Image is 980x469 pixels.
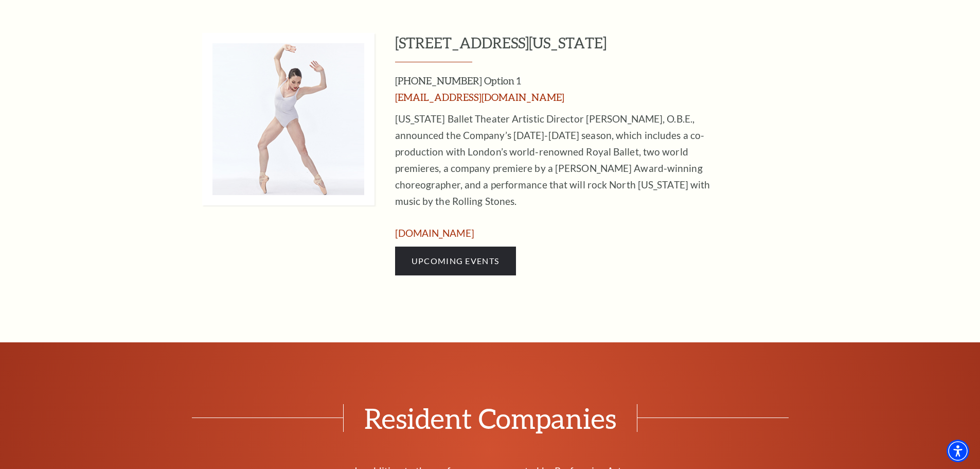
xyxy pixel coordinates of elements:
div: Accessibility Menu [947,440,969,462]
span: Resident Companies [343,404,637,432]
a: www.texasballettheater.org - open in a new tab [395,227,474,239]
h3: [STREET_ADDRESS][US_STATE] [395,33,809,62]
a: Upcoming Events [395,247,516,275]
img: 1540 Mall Circle, Fort Worth, Texas 76116 [202,33,375,205]
a: [EMAIL_ADDRESS][DOMAIN_NAME] [395,91,564,103]
h3: [PHONE_NUMBER] Option 1 [395,73,729,106]
span: Upcoming Events [412,256,499,266]
p: [US_STATE] Ballet Theater Artistic Director [PERSON_NAME], O.B.E., announced the Company’s [DATE]... [395,111,729,210]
